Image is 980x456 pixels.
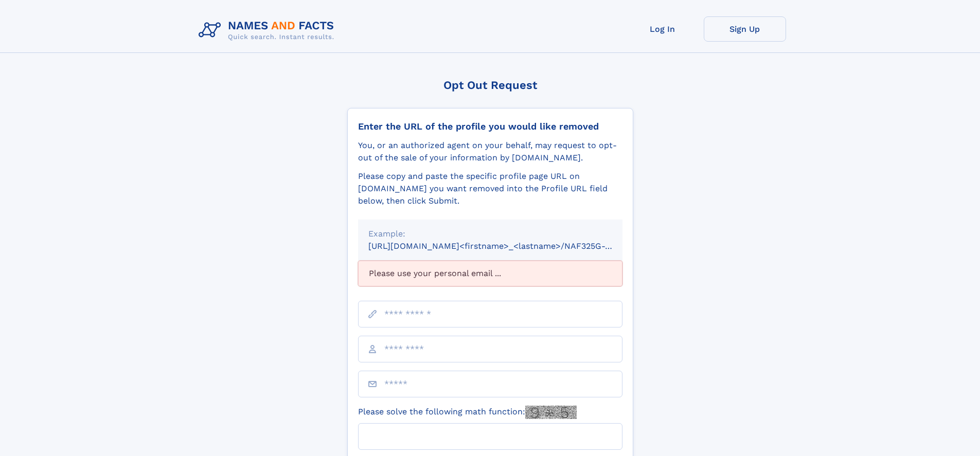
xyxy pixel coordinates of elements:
div: Example: [368,228,612,240]
div: You, or an authorized agent on your behalf, may request to opt-out of the sale of your informatio... [358,139,622,164]
label: Please solve the following math function: [358,406,577,419]
a: Sign Up [704,16,786,42]
div: Enter the URL of the profile you would like removed [358,121,622,132]
img: Logo Names and Facts [194,16,343,44]
div: Please use your personal email ... [358,261,622,286]
div: Please copy and paste the specific profile page URL on [DOMAIN_NAME] you want removed into the Pr... [358,170,622,207]
a: Log In [621,16,704,42]
small: [URL][DOMAIN_NAME]<firstname>_<lastname>/NAF325G-xxxxxxxx [368,241,642,251]
div: Opt Out Request [347,79,633,92]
